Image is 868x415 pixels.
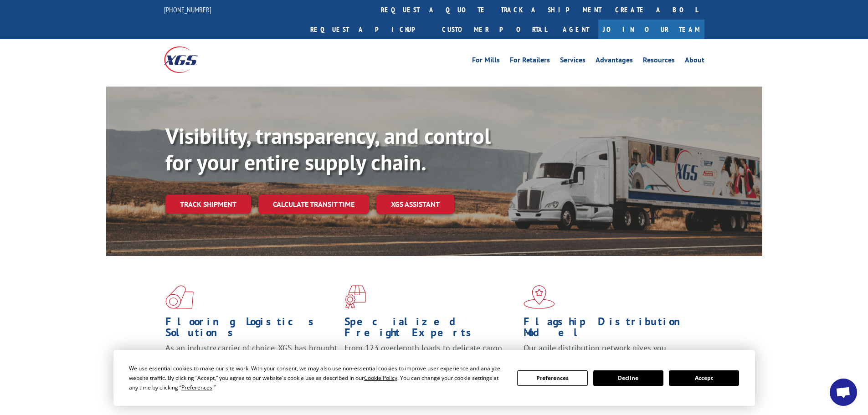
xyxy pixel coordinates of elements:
[113,350,755,406] div: Cookie Consent Prompt
[517,370,587,386] button: Preferences
[303,20,435,39] a: Request a pickup
[129,364,506,392] div: We use essential cookies to make our site work. With your consent, we may also use non-essential ...
[669,370,739,386] button: Accept
[598,20,704,39] a: Join Our Team
[524,343,691,364] span: Our agile distribution network gives you nationwide inventory management on demand.
[165,195,251,214] a: Track shipment
[472,56,500,67] a: For Mills
[165,343,337,375] span: As an industry carrier of choice, XGS has brought innovation and dedication to flooring logistics...
[593,370,663,386] button: Decline
[181,384,212,391] span: Preferences
[510,56,550,67] a: For Retailers
[165,316,338,343] h1: Flooring Logistics Solutions
[524,285,555,309] img: xgs-icon-flagship-distribution-model-red
[165,285,194,309] img: xgs-icon-total-supply-chain-intelligence-red
[435,20,554,39] a: Customer Portal
[344,285,366,309] img: xgs-icon-focused-on-flooring-red
[554,20,598,39] a: Agent
[596,56,633,67] a: Advantages
[685,56,704,67] a: About
[165,122,491,176] b: Visibility, transparency, and control for your entire supply chain.
[164,5,211,14] a: [PHONE_NUMBER]
[344,316,517,343] h1: Specialized Freight Experts
[830,379,857,406] div: Open chat
[344,343,517,383] p: From 123 overlength loads to delicate cargo, our experienced staff knows the best way to move you...
[376,195,454,214] a: XGS ASSISTANT
[258,195,369,214] a: Calculate transit time
[364,374,397,382] span: Cookie Policy
[643,56,675,67] a: Resources
[560,56,586,67] a: Services
[524,316,696,343] h1: Flagship Distribution Model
